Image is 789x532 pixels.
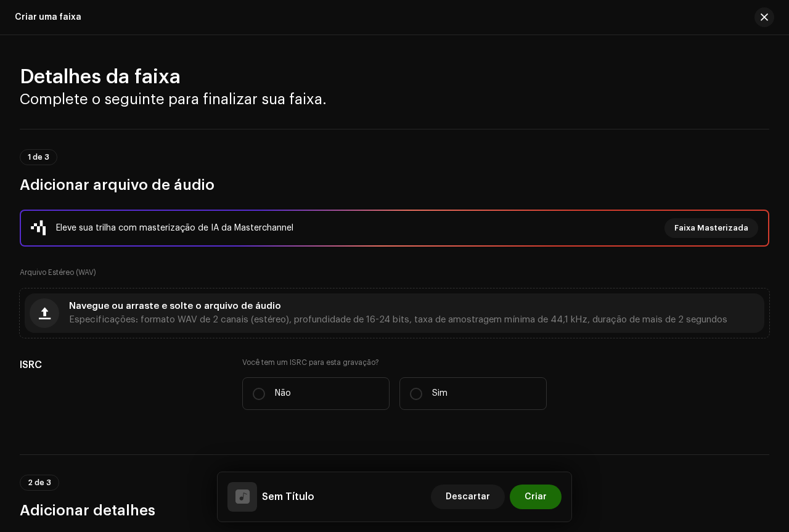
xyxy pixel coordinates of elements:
h3: Adicionar arquivo de áudio [20,175,769,195]
span: Criar [525,485,547,509]
h3: Complete o seguinte para finalizar sua faixa. [20,89,769,109]
span: Faixa Masterizada [674,216,748,240]
h2: Detalhes da faixa [20,65,769,89]
label: Você tem um ISRC para esta gravação? [242,358,547,367]
h3: Adicionar detalhes [20,501,769,520]
span: Descartar [446,485,490,509]
div: Eleve sua trilha com masterização de IA da Masterchannel [56,221,293,235]
button: Descartar [431,485,505,509]
h5: ISRC [20,358,223,372]
h5: Sem Título [262,489,314,504]
button: Criar [510,485,562,509]
span: Especificações: formato WAV de 2 canais (estéreo), profundidade de 16-24 bits, taxa de amostragem... [69,316,727,324]
button: Faixa Masterizada [664,218,758,238]
p: Sim [432,387,448,400]
span: Navegue ou arraste e solte o arquivo de áudio [69,302,281,311]
p: Não [275,387,291,400]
